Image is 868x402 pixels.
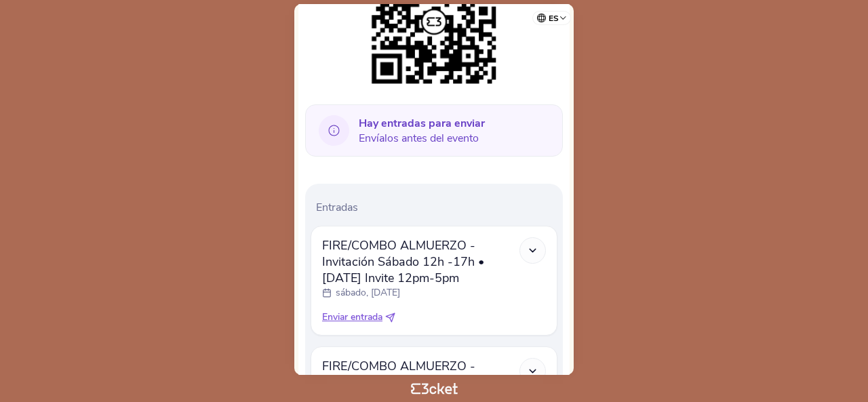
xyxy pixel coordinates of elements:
p: sábado, [DATE] [336,286,400,300]
p: Entradas [316,200,557,215]
b: Hay entradas para enviar [359,116,485,131]
span: FIRE/COMBO ALMUERZO - Invitación Sábado 12h -17h • [DATE] Invite 12pm-5pm [322,237,519,286]
span: Envíalos antes del evento [359,116,485,146]
span: Enviar entrada [322,310,382,324]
